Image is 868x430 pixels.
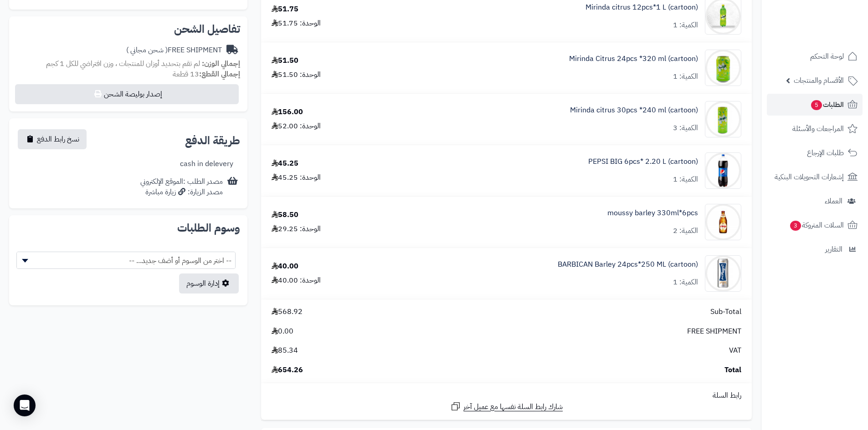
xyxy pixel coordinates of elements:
div: 51.50 [272,56,298,66]
div: الوحدة: 45.25 [272,172,321,183]
span: نسخ رابط الدفع [37,134,79,145]
div: الكمية: 2 [673,226,698,236]
div: الوحدة: 29.25 [272,224,321,234]
div: الكمية: 1 [673,71,698,82]
div: 51.75 [272,4,298,15]
h2: تفاصيل الشحن [16,24,240,35]
span: لوحة التحكم [810,50,844,63]
span: -- اختر من الوسوم أو أضف جديد... -- [17,252,235,269]
a: لوحة التحكم [767,46,863,67]
img: logo-2.png [806,19,859,38]
span: 654.26 [272,365,303,375]
a: العملاء [767,190,863,212]
button: إصدار بوليصة الشحن [15,84,239,104]
div: الكمية: 1 [673,174,698,185]
span: 0.00 [272,326,293,337]
div: Open Intercom Messenger [14,395,36,416]
a: التقارير [767,238,863,260]
strong: إجمالي الوزن: [202,58,240,69]
a: Mirinda citrus 30pcs *240 ml (cartoon) [570,105,698,116]
div: الوحدة: 51.75 [272,18,321,29]
span: الطلبات [810,98,844,111]
a: إدارة الوسوم [179,273,239,293]
div: الكمية: 1 [673,277,698,288]
div: 40.00 [272,261,298,272]
span: FREE SHIPMENT [687,326,741,337]
img: 1747566616-1481083d-48b6-4b0f-b89f-c8f09a39-90x90.jpg [705,101,741,137]
a: السلات المتروكة3 [767,214,863,236]
a: إشعارات التحويلات البنكية [767,166,863,188]
span: 85.34 [272,345,298,356]
span: 5 [811,100,822,111]
div: الوحدة: 40.00 [272,275,321,286]
strong: إجمالي القطع: [199,69,240,80]
span: السلات المتروكة [789,219,844,232]
span: العملاء [825,195,842,207]
a: BARBICAN Barley 24pcs*250 ML (cartoon) [558,259,698,270]
span: إشعارات التحويلات البنكية [775,171,844,183]
button: نسخ رابط الدفع [18,129,87,149]
div: رابط السلة [265,390,748,401]
h2: طريقة الدفع [185,135,240,146]
span: ( شحن مجاني ) [126,45,168,56]
a: المراجعات والأسئلة [767,118,863,140]
div: 45.25 [272,158,298,169]
div: FREE SHIPMENT [126,45,222,56]
span: شارك رابط السلة نفسها مع عميل آخر [463,402,563,412]
a: Mirinda Citrus 24pcs *320 ml (cartoon) [569,54,698,64]
span: لم تقم بتحديد أوزان للمنتجات ، وزن افتراضي للكل 1 كجم [46,58,200,69]
span: الأقسام والمنتجات [794,74,844,87]
div: مصدر الطلب :الموقع الإلكتروني [140,177,223,197]
img: 1747727417-90c0d877-8358-4682-89fa-0117a071-90x90.jpg [705,204,741,240]
div: مصدر الزيارة: زيارة مباشرة [140,187,223,197]
span: طلبات الإرجاع [807,147,844,159]
span: 568.92 [272,307,303,317]
span: Total [724,365,741,375]
div: الكمية: 3 [673,123,698,133]
span: التقارير [825,243,842,256]
a: PEPSI BIG 6pcs* 2.20 L (cartoon) [588,157,698,167]
a: شارك رابط السلة نفسها مع عميل آخر [450,401,563,412]
div: الكمية: 1 [673,20,698,30]
h2: وسوم الطلبات [16,223,240,233]
span: VAT [729,345,741,356]
a: Mirinda citrus 12pcs*1 L (cartoon) [586,2,698,13]
div: الوحدة: 52.00 [272,121,321,132]
div: cash in delevery [180,159,233,169]
div: 58.50 [272,210,298,220]
div: الوحدة: 51.50 [272,70,321,80]
span: المراجعات والأسئلة [792,122,844,135]
div: 156.00 [272,107,303,117]
span: -- اختر من الوسوم أو أضف جديد... -- [16,252,236,269]
img: 1747594021-514wrKpr-GL._AC_SL1500-90x90.jpg [705,152,741,189]
img: 1747825999-Screenshot%202025-05-21%20141256-90x90.jpg [705,255,741,292]
a: moussy barley 330ml*6pcs [607,208,698,218]
a: طلبات الإرجاع [767,142,863,164]
img: 1747566452-bf88d184-d280-4ea7-9331-9e3669ef-90x90.jpg [705,50,741,86]
a: الطلبات5 [767,94,863,116]
small: 13 قطعة [173,69,240,80]
span: 3 [790,221,801,231]
span: Sub-Total [710,307,741,317]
